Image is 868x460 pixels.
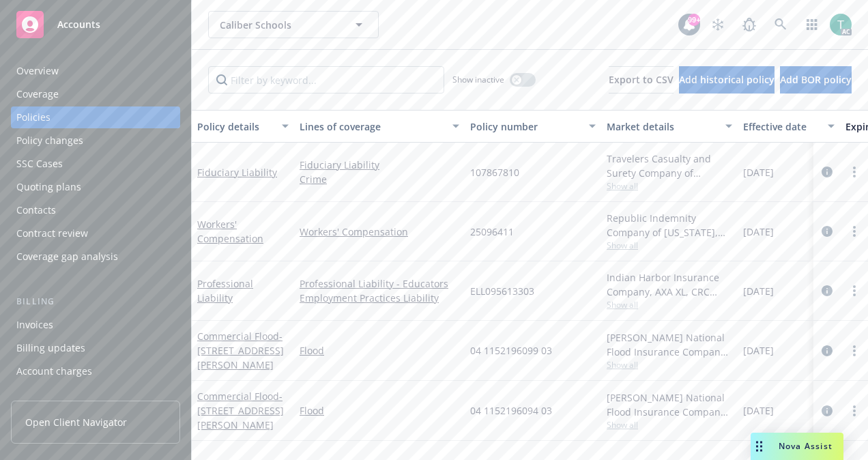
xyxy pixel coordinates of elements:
span: Show all [607,359,732,371]
div: Policy changes [16,130,83,152]
span: Show all [607,180,732,192]
a: circleInformation [819,343,835,359]
a: Policies [11,106,180,128]
a: Commercial Flood [197,330,284,371]
span: Accounts [57,19,100,30]
a: Account charges [11,360,180,382]
button: Market details [601,110,738,143]
div: Policy number [470,119,581,134]
div: Market details [607,119,717,134]
a: Quoting plans [11,176,180,198]
span: ELL095613303 [470,284,534,298]
div: [PERSON_NAME] National Flood Insurance Company, [PERSON_NAME] Flood [607,390,732,419]
div: Billing [11,295,180,308]
span: Open Client Navigator [25,415,127,429]
div: Drag to move [751,433,768,460]
a: more [846,343,863,359]
a: Installment plans [11,384,180,405]
a: more [846,223,863,240]
a: Commercial Flood [197,390,284,431]
a: Policy changes [11,130,180,152]
button: Add BOR policy [780,66,852,94]
a: Flood [300,403,459,418]
div: Policy details [197,119,274,134]
div: Republic Indemnity Company of [US_STATE], [GEOGRAPHIC_DATA] Indemnity [607,211,732,240]
div: Lines of coverage [300,119,444,134]
a: Flood [300,343,459,358]
a: Coverage gap analysis [11,246,180,268]
a: circleInformation [819,403,835,419]
input: Filter by keyword... [208,66,444,94]
a: more [846,403,863,419]
button: Policy number [465,110,601,143]
div: Coverage [16,83,59,105]
div: Billing updates [16,337,85,359]
div: 99+ [688,14,700,26]
img: photo [830,14,852,35]
a: circleInformation [819,223,835,240]
a: Billing updates [11,337,180,359]
span: Add historical policy [679,73,775,86]
span: 04 1152196094 03 [470,403,552,418]
a: Stop snowing [704,11,732,38]
button: Nova Assist [751,433,843,460]
a: Switch app [798,11,826,38]
button: Add historical policy [679,66,775,94]
span: 107867810 [470,165,519,179]
a: Professional Liability [197,277,253,304]
span: Nova Assist [779,440,833,452]
span: Show all [607,419,732,431]
a: circleInformation [819,283,835,299]
button: Lines of coverage [294,110,465,143]
a: Professional Liability - Educators [300,276,459,291]
div: Installment plans [16,384,96,405]
a: Crime [300,172,459,186]
a: Workers' Compensation [197,218,263,245]
span: [DATE] [743,225,774,239]
button: Effective date [738,110,840,143]
a: Workers' Compensation [300,225,459,239]
div: Account charges [16,360,92,382]
div: Invoices [16,314,53,336]
div: Policies [16,106,50,128]
button: Policy details [192,110,294,143]
a: Report a Bug [736,11,763,38]
a: more [846,164,863,180]
div: Contacts [16,199,56,221]
span: [DATE] [743,403,774,418]
span: Add BOR policy [780,73,852,86]
a: Invoices [11,314,180,336]
span: [DATE] [743,165,774,179]
div: [PERSON_NAME] National Flood Insurance Company, [PERSON_NAME] Flood [607,330,732,359]
span: [DATE] [743,284,774,298]
div: Effective date [743,119,820,134]
a: Search [767,11,794,38]
div: Indian Harbor Insurance Company, AXA XL, CRC Group [607,270,732,299]
a: Fiduciary Liability [300,158,459,172]
span: 25096411 [470,225,514,239]
a: more [846,283,863,299]
span: Export to CSV [609,73,674,86]
a: Fiduciary Liability [197,166,277,179]
button: Caliber Schools [208,11,379,38]
a: Employment Practices Liability [300,291,459,305]
a: Accounts [11,5,180,44]
span: Show all [607,240,732,251]
button: Export to CSV [609,66,674,94]
div: Coverage gap analysis [16,246,118,268]
span: 04 1152196099 03 [470,343,552,358]
a: Contract review [11,222,180,244]
div: Contract review [16,222,88,244]
a: Coverage [11,83,180,105]
a: SSC Cases [11,153,180,175]
a: Contacts [11,199,180,221]
span: Caliber Schools [220,18,338,32]
div: Overview [16,60,59,82]
div: Quoting plans [16,176,81,198]
div: Travelers Casualty and Surety Company of America, Travelers Insurance [607,152,732,180]
span: Show all [607,299,732,311]
span: - [STREET_ADDRESS][PERSON_NAME] [197,390,284,431]
a: circleInformation [819,164,835,180]
span: Show inactive [452,74,504,85]
div: SSC Cases [16,153,63,175]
